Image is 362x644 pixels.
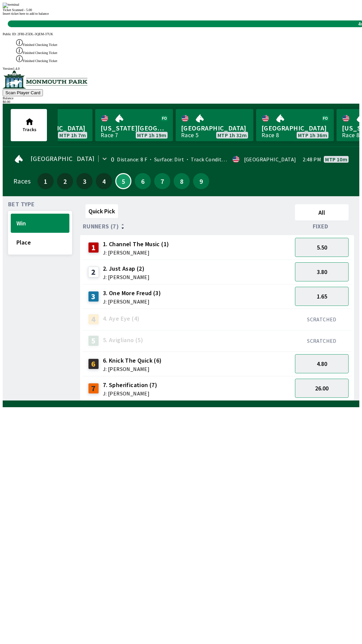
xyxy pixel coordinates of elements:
[298,209,346,216] span: All
[303,157,321,162] span: 2:48 PM
[103,274,149,280] span: J: [PERSON_NAME]
[59,132,86,138] span: MTP 1h 7m
[103,366,162,372] span: J: [PERSON_NAME]
[118,179,129,183] span: 5
[256,109,334,141] a: [GEOGRAPHIC_DATA]Race 8MTP 1h 36m
[115,173,131,189] button: 5
[3,96,359,100] div: Balance
[13,178,31,184] div: Races
[261,124,328,132] span: [GEOGRAPHIC_DATA]
[103,240,169,249] span: 1. Channel The Music (1)
[103,356,162,365] span: 6. Knick The Quick (6)
[244,157,296,162] div: [GEOGRAPHIC_DATA]
[88,291,99,302] div: 3
[147,156,184,163] span: Surface: Dirt
[3,32,359,36] div: Public ID:
[295,316,349,323] div: SCRATCHED
[3,89,43,96] button: Scan Player Card
[174,173,190,189] button: 8
[23,59,57,63] span: Finished Checking Ticket
[38,173,54,189] button: 1
[17,32,53,36] span: 2FRI-Z5DL-3QEM-37UK
[88,207,115,215] span: Quick Pick
[3,70,87,89] img: venue logo
[156,179,169,183] span: 7
[11,233,69,252] button: Place
[83,224,119,229] span: Runners (7)
[154,173,170,189] button: 7
[136,179,149,183] span: 6
[11,214,69,233] button: Win
[103,289,161,298] span: 3. One More Freud (3)
[295,204,349,220] button: All
[103,264,149,273] span: 2. Just Asap (2)
[3,12,49,15] span: Insert ticket here to add to balance
[295,337,349,344] div: SCRATCHED
[315,384,328,392] span: 26.00
[175,179,188,183] span: 8
[176,109,253,141] a: [GEOGRAPHIC_DATA]Race 5MTP 1h 32m
[111,157,114,162] div: 0
[83,223,292,230] div: Runners (7)
[88,267,99,277] div: 2
[103,314,140,323] span: 4. Aye Eye (4)
[88,359,99,369] div: 6
[101,132,118,138] div: Race 7
[317,244,327,251] span: 5.50
[22,126,37,132] span: Tracks
[96,173,112,189] button: 4
[261,132,279,138] div: Race 8
[23,43,57,47] span: Finished Checking Ticket
[325,157,347,162] span: MTP 10m
[3,3,19,8] img: terminal
[181,124,248,132] span: [GEOGRAPHIC_DATA]
[3,67,359,70] div: Version 1.4.0
[3,100,359,104] div: $ 0.00
[57,173,73,189] button: 2
[16,219,64,227] span: Win
[85,204,118,218] button: Quick Pick
[295,287,349,306] button: 1.65
[103,381,157,389] span: 7. Spherification (7)
[88,242,99,253] div: 1
[184,156,243,163] span: Track Condition: Firm
[292,223,351,230] div: Fixed
[317,292,327,300] span: 1.65
[193,173,209,189] button: 9
[137,132,166,138] span: MTP 1h 19m
[103,299,161,304] span: J: [PERSON_NAME]
[31,156,95,161] span: [GEOGRAPHIC_DATA]
[95,109,173,141] a: [US_STATE][GEOGRAPHIC_DATA]Race 7MTP 1h 19m
[218,132,247,138] span: MTP 1h 32m
[101,124,168,132] span: [US_STATE][GEOGRAPHIC_DATA]
[59,179,71,183] span: 2
[103,250,169,255] span: J: [PERSON_NAME]
[117,156,147,163] span: Distance: 8 F
[76,173,93,189] button: 3
[98,179,110,183] span: 4
[317,360,327,368] span: 4.80
[78,179,91,183] span: 3
[298,132,327,138] span: MTP 1h 36m
[317,268,327,276] span: 3.80
[103,391,157,396] span: J: [PERSON_NAME]
[103,336,143,344] span: 5. Avigliano (5)
[295,262,349,281] button: 3.80
[295,379,349,398] button: 26.00
[195,179,207,183] span: 9
[135,173,151,189] button: 6
[88,314,99,325] div: 4
[295,354,349,373] button: 4.80
[11,109,47,141] button: Tracks
[3,8,359,12] div: Ticket Scanned - 5.00
[88,383,99,394] div: 7
[342,132,359,138] div: Race 8
[16,238,64,246] span: Place
[8,202,35,207] span: Bet Type
[88,335,99,346] div: 5
[181,132,198,138] div: Race 5
[39,179,52,183] span: 1
[313,224,328,229] span: Fixed
[295,238,349,257] button: 5.50
[23,51,57,55] span: Finished Checking Ticket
